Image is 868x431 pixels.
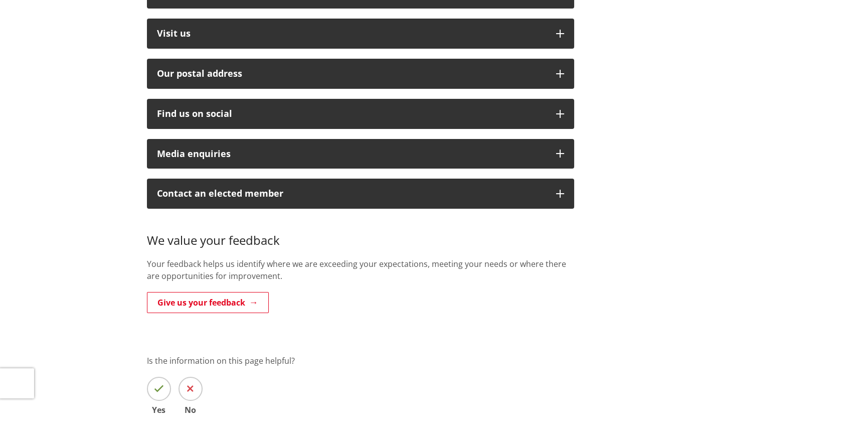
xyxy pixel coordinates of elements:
div: Find us on social [157,109,546,119]
h2: Our postal address [157,69,546,79]
p: Is the information on this page helpful? [147,355,722,367]
button: Find us on social [147,99,574,129]
p: Your feedback helps us identify where we are exceeding your expectations, meeting your needs or w... [147,258,574,282]
button: Media enquiries [147,139,574,169]
span: No [179,406,203,414]
p: Contact an elected member [157,189,546,199]
iframe: Messenger Launcher [822,389,858,425]
p: Visit us [157,29,546,39]
button: Visit us [147,19,574,49]
span: Yes [147,406,171,414]
button: Contact an elected member [147,179,574,209]
button: Our postal address [147,59,574,89]
div: Media enquiries [157,149,546,159]
a: Give us your feedback [147,292,269,313]
h3: We value your feedback [147,219,574,248]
